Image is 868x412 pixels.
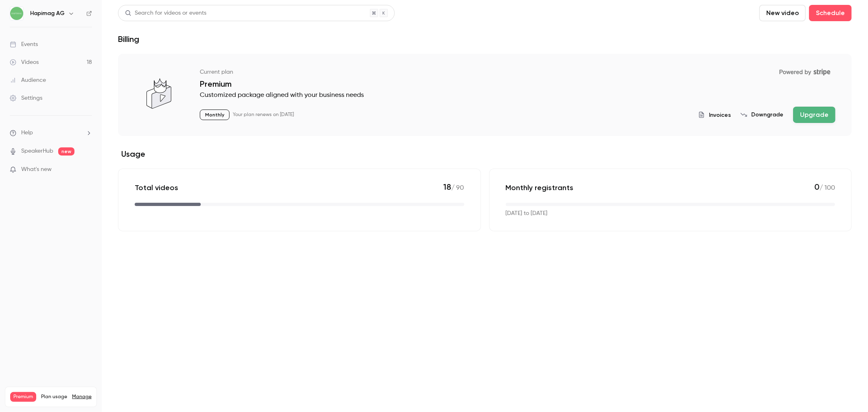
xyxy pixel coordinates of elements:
[10,392,36,402] span: Premium
[82,166,92,173] iframe: Noticeable Trigger
[30,9,65,18] h6: Hapimag AG
[814,182,820,192] span: 0
[10,7,23,20] img: Hapimag AG
[10,58,39,66] div: Videos
[793,107,835,123] button: Upgrade
[10,40,38,48] div: Events
[741,111,783,119] button: Downgrade
[58,147,74,156] span: new
[809,5,852,21] button: Schedule
[41,394,67,400] span: Plan usage
[118,149,852,159] h2: Usage
[125,9,206,18] div: Search for videos or events
[506,183,574,193] p: Monthly registrants
[814,182,835,193] p: / 100
[200,90,835,100] p: Customized package aligned with your business needs
[200,79,835,89] p: Premium
[118,54,852,231] section: billing
[709,111,731,119] span: Invoices
[135,183,178,193] p: Total videos
[21,165,52,174] span: What's new
[444,182,464,193] p: / 90
[21,147,53,156] a: SpeakerHub
[506,209,548,218] p: [DATE] to [DATE]
[444,182,452,192] span: 18
[200,68,233,76] p: Current plan
[698,111,731,119] button: Invoices
[21,129,33,137] span: Help
[72,394,92,400] a: Manage
[10,76,46,84] div: Audience
[10,94,42,102] div: Settings
[233,112,294,118] p: Your plan renews on [DATE]
[759,5,806,21] button: New video
[200,110,230,120] p: Monthly
[118,34,139,44] h1: Billing
[10,129,92,137] li: help-dropdown-opener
